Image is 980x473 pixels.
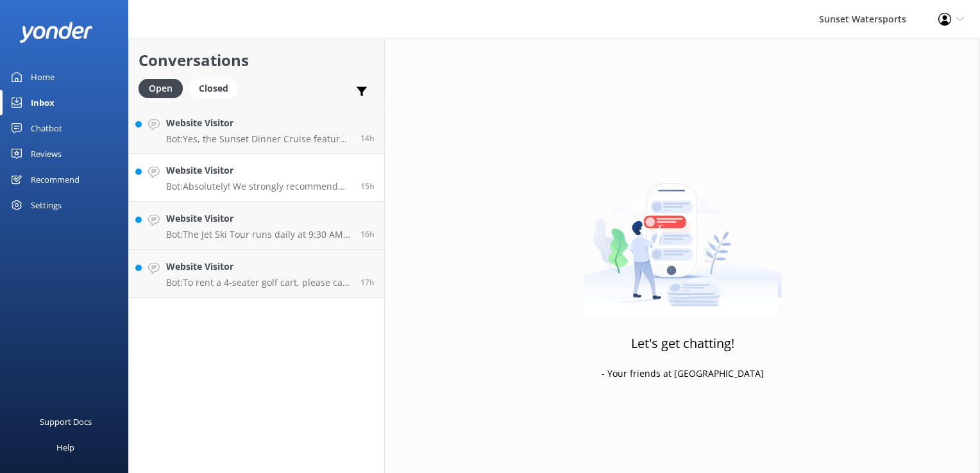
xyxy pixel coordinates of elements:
div: Open [139,79,183,98]
p: Bot: Absolutely! We strongly recommend booking in advance since our tours tend to sell out, espec... [166,181,351,192]
h3: Let's get chatting! [631,333,734,354]
a: Closed [189,81,244,95]
h2: Conversations [139,48,375,72]
a: Website VisitorBot:The Jet Ski Tour runs daily at 9:30 AM, 11:30 AM, 1:30 PM, 4:00 PM, and 6:00 P... [129,202,384,250]
div: Settings [31,192,62,218]
div: Recommend [31,167,80,192]
img: artwork of a man stealing a conversation from at giant smartphone [584,156,782,317]
p: Bot: The Jet Ski Tour runs daily at 9:30 AM, 11:30 AM, 1:30 PM, 4:00 PM, and 6:00 PM. Each tour l... [166,229,351,240]
a: Website VisitorBot:Absolutely! We strongly recommend booking in advance since our tours tend to s... [129,154,384,202]
h4: Website Visitor [166,163,351,178]
img: yonder-white-logo.png [19,22,93,43]
h4: Website Visitor [166,260,351,274]
p: Bot: To rent a 4-seater golf cart, please call our office at [PHONE_NUMBER]. Reservations are rec... [166,277,351,288]
div: Help [56,435,74,460]
div: Chatbot [31,115,62,141]
div: Home [31,64,55,90]
p: Bot: Yes, the Sunset Dinner Cruise features live music, creating a fun and lively atmosphere as y... [166,133,351,145]
h4: Website Visitor [166,212,351,226]
div: Inbox [31,90,55,115]
div: Reviews [31,141,62,167]
span: Oct 06 2025 03:14pm (UTC -05:00) America/Cancun [360,181,375,192]
span: Oct 06 2025 02:20pm (UTC -05:00) America/Cancun [360,229,375,240]
div: Closed [189,79,238,98]
a: Website VisitorBot:To rent a 4-seater golf cart, please call our office at [PHONE_NUMBER]. Reserv... [129,250,384,298]
a: Open [139,81,189,95]
p: - Your friends at [GEOGRAPHIC_DATA] [602,367,764,381]
div: Support Docs [40,409,92,435]
span: Oct 06 2025 01:50pm (UTC -05:00) America/Cancun [360,277,375,288]
a: Website VisitorBot:Yes, the Sunset Dinner Cruise features live music, creating a fun and lively a... [129,106,384,154]
span: Oct 06 2025 04:54pm (UTC -05:00) America/Cancun [360,133,375,144]
h4: Website Visitor [166,116,351,130]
